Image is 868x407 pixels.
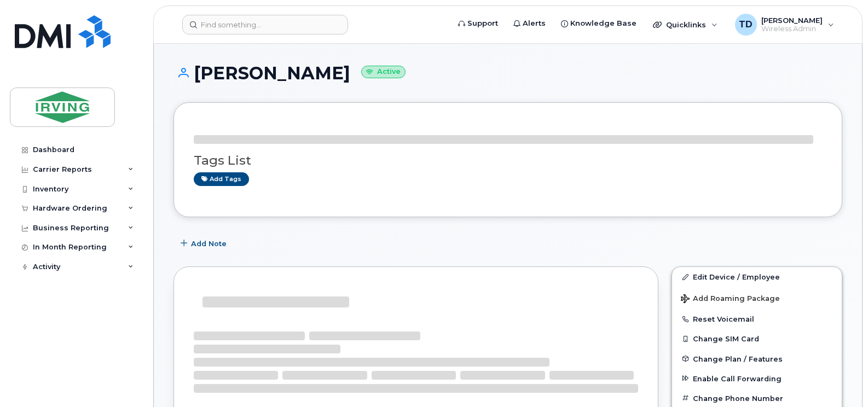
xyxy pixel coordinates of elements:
[672,267,842,287] a: Edit Device / Employee
[194,154,822,167] h3: Tags List
[693,374,782,382] span: Enable Call Forwarding
[173,234,236,253] button: Add Note
[681,294,780,305] span: Add Roaming Package
[672,287,842,309] button: Add Roaming Package
[672,329,842,348] button: Change SIM Card
[672,369,842,388] button: Enable Call Forwarding
[194,172,249,186] a: Add tags
[693,354,783,363] span: Change Plan / Features
[672,349,842,369] button: Change Plan / Features
[672,309,842,329] button: Reset Voicemail
[173,63,842,83] h1: [PERSON_NAME]
[361,66,406,78] small: Active
[191,239,227,249] span: Add Note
